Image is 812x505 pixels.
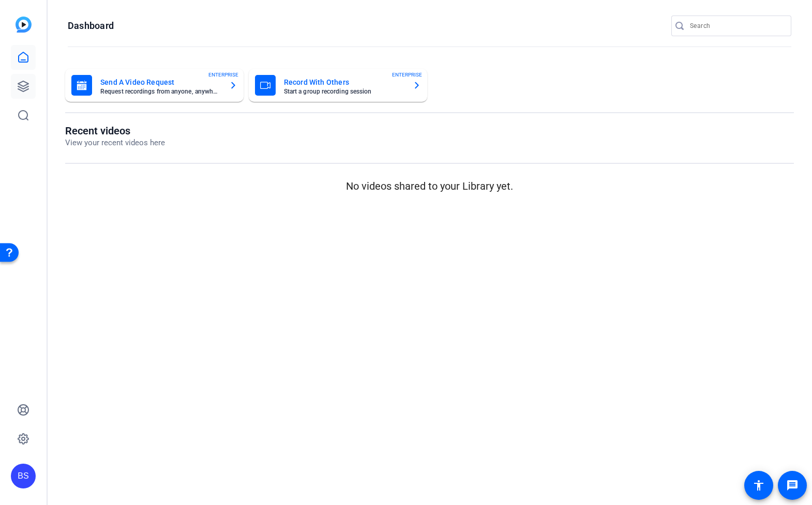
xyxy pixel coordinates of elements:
[65,125,165,137] h1: Recent videos
[65,137,165,149] p: View your recent videos here
[284,88,404,95] mat-card-subtitle: Start a group recording session
[249,69,427,102] button: Record With OthersStart a group recording sessionENTERPRISE
[208,71,238,79] span: ENTERPRISE
[284,76,404,88] mat-card-title: Record With Others
[100,76,221,88] mat-card-title: Send A Video Request
[65,69,244,102] button: Send A Video RequestRequest recordings from anyone, anywhereENTERPRISE
[16,17,32,33] img: blue-gradient.svg
[65,178,794,194] p: No videos shared to your Library yet.
[786,479,799,492] mat-icon: message
[68,20,114,32] h1: Dashboard
[100,88,221,95] mat-card-subtitle: Request recordings from anyone, anywhere
[392,71,422,79] span: ENTERPRISE
[690,20,783,32] input: Search
[753,479,765,492] mat-icon: accessibility
[11,464,36,488] div: BS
